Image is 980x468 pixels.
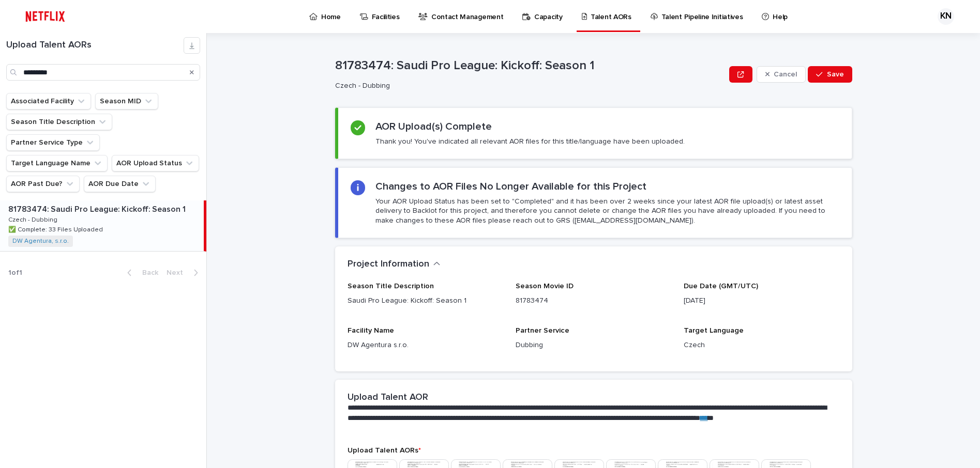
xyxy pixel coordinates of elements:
[348,283,434,290] span: Season Title Description
[684,327,744,334] span: Target Language
[162,268,206,277] button: Next
[6,114,112,130] button: Season Title Description
[375,197,839,225] p: Your AOR Upload Status has been set to "Completed" and it has been over 2 weeks since your latest...
[774,71,797,78] span: Cancel
[6,93,91,110] button: Associated Facility
[8,214,59,224] p: Czech - Dubbing
[84,176,156,192] button: AOR Due Date
[684,340,839,351] p: Czech
[6,40,184,51] h1: Upload Talent AORs
[938,8,954,25] div: KN
[348,327,394,334] span: Facility Name
[6,155,108,171] button: Target Language Name
[348,259,429,270] h2: Project Information
[516,340,671,351] p: Dubbing
[757,66,806,83] button: Cancel
[684,295,839,306] p: [DATE]
[827,71,844,78] span: Save
[348,447,421,454] span: Upload Talent AORs
[375,137,685,146] p: Thank you! You've indicated all relevant AOR files for this title/language have been uploaded.
[348,295,503,306] p: Saudi Pro League: Kickoff: Season 1
[348,392,428,403] h2: Upload Talent AOR
[112,155,199,171] button: AOR Upload Status
[6,134,100,151] button: Partner Service Type
[167,269,189,276] span: Next
[348,259,441,270] button: Project Information
[684,283,758,290] span: Due Date (GMT/UTC)
[335,58,726,73] p: 81783474: Saudi Pro League: Kickoff: Season 1
[8,224,105,233] p: ✅ Complete: 33 Files Uploaded
[6,64,200,81] input: Search
[808,66,852,83] button: Save
[8,202,188,214] p: 81783474: Saudi Pro League: Kickoff: Season 1
[6,176,80,192] button: AOR Past Due?
[516,283,574,290] span: Season Movie ID
[136,269,158,276] span: Back
[375,180,646,193] h2: Changes to AOR Files No Longer Available for this Project
[21,6,70,27] img: ifQbXi3ZQGMSEF7WDB7W
[119,268,162,277] button: Back
[335,82,721,90] p: Czech - Dubbing
[12,238,69,245] a: DW Agentura, s.r.o.
[516,295,671,306] p: 81783474
[95,93,158,110] button: Season MID
[348,340,503,351] p: DW Agentura s.r.o.
[516,327,569,334] span: Partner Service
[375,120,492,133] h2: AOR Upload(s) Complete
